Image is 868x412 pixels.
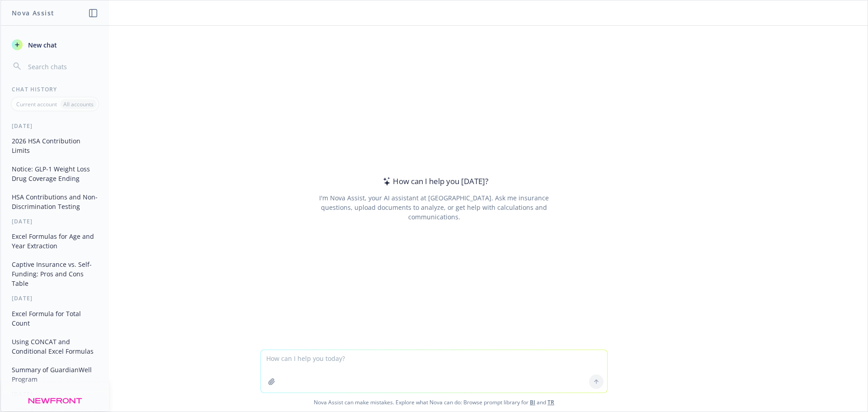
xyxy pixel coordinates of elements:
[1,218,109,225] div: [DATE]
[4,393,864,412] span: Nova Assist can make mistakes. Explore what Nova can do: Browse prompt library for and
[16,100,57,108] p: Current account
[63,100,94,108] p: All accounts
[307,193,561,222] div: I'm Nova Assist, your AI assistant at [GEOGRAPHIC_DATA]. Ask me insurance questions, upload docum...
[8,37,102,53] button: New chat
[8,133,102,158] button: 2026 HSA Contribution Limits
[8,161,102,186] button: Notice: GLP-1 Weight Loss Drug Coverage Ending
[547,398,554,406] a: TR
[8,257,102,291] button: Captive Insurance vs. Self-Funding: Pros and Cons Table
[530,398,535,406] a: BI
[8,362,102,387] button: Summary of GuardianWell Program
[8,189,102,214] button: HSA Contributions and Non-Discrimination Testing
[380,175,488,187] div: How can I help you [DATE]?
[8,229,102,253] button: Excel Formulas for Age and Year Extraction
[1,390,109,398] div: [DATE]
[1,294,109,302] div: [DATE]
[26,60,98,73] input: Search chats
[1,122,109,130] div: [DATE]
[8,334,102,359] button: Using CONCAT and Conditional Excel Formulas
[8,306,102,331] button: Excel Formula for Total Count
[1,85,109,93] div: Chat History
[12,8,54,18] h1: Nova Assist
[26,40,57,50] span: New chat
